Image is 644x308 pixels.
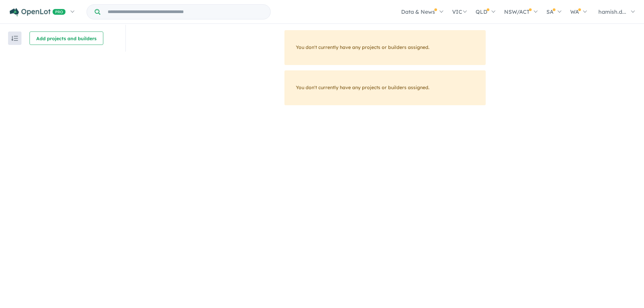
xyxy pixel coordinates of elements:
img: sort.svg [11,36,18,41]
input: Try estate name, suburb, builder or developer [102,5,269,19]
span: hamish.d... [598,8,626,15]
button: Add projects and builders [30,32,103,45]
div: You don't currently have any projects or builders assigned. [284,70,486,105]
div: You don't currently have any projects or builders assigned. [284,30,486,65]
img: Openlot PRO Logo White [10,8,66,16]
